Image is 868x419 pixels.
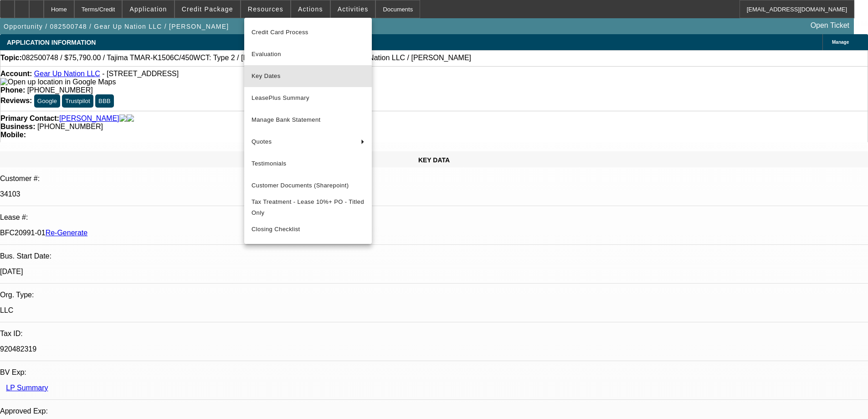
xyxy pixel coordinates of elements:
span: Customer Documents (Sharepoint) [252,180,365,191]
span: LeasePlus Summary [252,93,365,103]
span: Closing Checklist [252,226,300,233]
span: Testimonials [252,158,365,169]
span: Manage Bank Statement [252,114,365,125]
span: Evaluation [252,49,365,60]
span: Quotes [252,136,354,147]
span: Credit Card Process [252,27,365,38]
span: Tax Treatment - Lease 10%+ PO - Titled Only [252,197,365,218]
span: Key Dates [252,71,365,82]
